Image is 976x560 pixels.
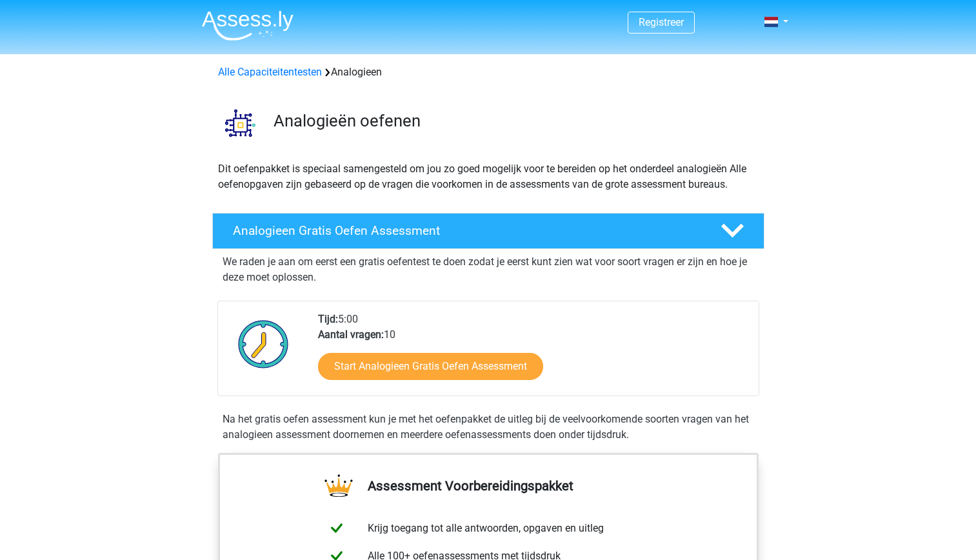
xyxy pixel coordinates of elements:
[202,10,294,41] img: Assessly
[318,313,338,325] b: Tijd:
[318,353,543,380] a: Start Analogieen Gratis Oefen Assessment
[223,254,754,285] p: We raden je aan om eerst een gratis oefentest te doen zodat je eerst kunt zien wat voor soort vra...
[274,111,754,131] h3: Analogieën oefenen
[218,66,322,78] a: Alle Capaciteitentesten
[213,95,268,150] img: analogieen
[233,223,700,238] h4: Analogieen Gratis Oefen Assessment
[231,312,296,376] img: Klok
[217,412,759,443] div: Na het gratis oefen assessment kun je met het oefenpakket de uitleg bij de veelvoorkomende soorte...
[218,161,759,192] p: Dit oefenpakket is speciaal samengesteld om jou zo goed mogelijk voor te bereiden op het onderdee...
[318,328,384,341] b: Aantal vragen:
[308,312,758,395] div: 5:00 10
[207,213,770,249] a: Analogieen Gratis Oefen Assessment
[213,65,764,80] div: Analogieen
[639,16,684,28] a: Registreer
